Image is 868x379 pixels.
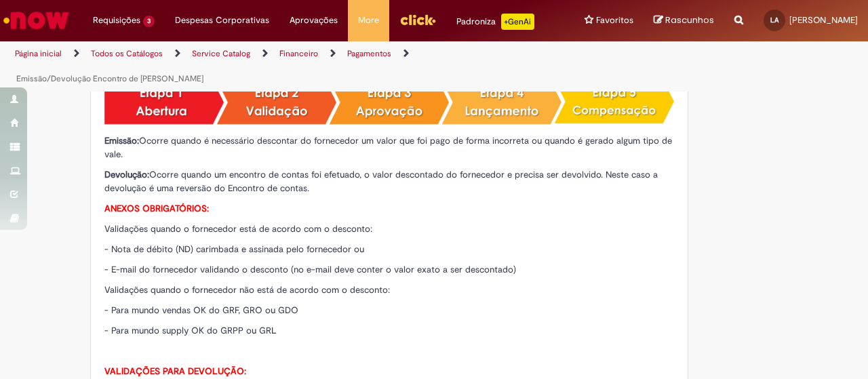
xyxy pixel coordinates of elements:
span: Validações quando o fornecedor não está de acordo com o desconto: [104,284,390,296]
span: Aprovações [290,14,338,27]
span: Ocorre quando um encontro de contas foi efetuado, o valor descontado do fornecedor e precisa ser ... [104,169,658,194]
span: Requisições [93,14,140,27]
ul: Trilhas de página [10,41,568,92]
strong: Emissão: [104,135,139,146]
span: - E-mail do fornecedor validando o desconto (no e-mail deve conter o valor exato a ser descontado) [104,264,516,275]
span: More [358,14,379,27]
span: Despesas Corporativas [175,14,269,27]
span: - Para mundo vendas OK do GRF, GRO ou GDO [104,304,298,316]
span: - Nota de débito (ND) carimbada e assinada pelo fornecedor ou [104,243,364,255]
div: Padroniza [456,14,534,30]
a: Todos os Catálogos [91,48,163,59]
span: - Para mundo supply OK do GRPP ou GRL [104,325,277,336]
a: Service Catalog [192,48,250,59]
span: 3 [143,16,155,27]
strong: Devolução: [104,169,149,180]
a: Emissão/Devolução Encontro de [PERSON_NAME] [16,73,203,84]
p: +GenAi [501,14,534,30]
span: Rascunhos [665,14,714,26]
strong: ANEXOS OBRIGATÓRIOS: [104,203,209,214]
a: Pagamentos [347,48,391,59]
span: [PERSON_NAME] [789,14,858,26]
a: Rascunhos [654,14,714,27]
span: Validações quando o fornecedor está de acordo com o desconto: [104,223,372,235]
img: ServiceNow [1,7,71,34]
a: Página inicial [15,48,62,59]
img: click_logo_yellow_360x200.png [399,9,436,30]
span: Ocorre quando é necessário descontar do fornecedor um valor que foi pago de forma incorreta ou qu... [104,135,672,160]
strong: VALIDAÇÕES PARA DEVOLUÇÃO: [104,365,246,377]
span: Favoritos [596,14,633,27]
a: Financeiro [279,48,318,59]
span: LA [770,16,778,24]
